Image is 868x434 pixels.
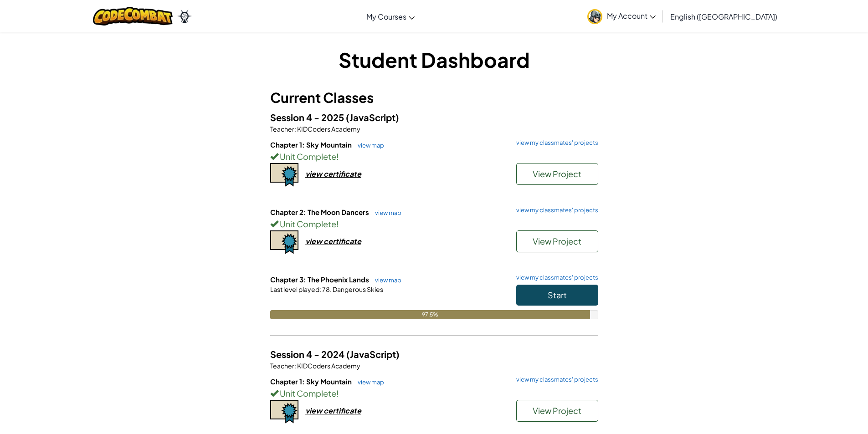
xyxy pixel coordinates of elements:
span: View Project [533,405,581,416]
a: view certificate [270,406,361,415]
button: View Project [516,230,598,252]
span: Unit Complete [278,388,336,398]
span: (JavaScript) [346,112,399,123]
a: view my classmates' projects [512,377,598,383]
span: View Project [533,168,581,179]
span: Session 4 - 2024 [270,348,346,360]
div: 97.5% [270,310,590,319]
button: Start [516,285,598,306]
span: Chapter 1: Sky Mountain [270,377,353,386]
span: KIDCoders Academy [296,125,360,133]
span: : [294,125,296,133]
a: My Account [583,2,660,31]
span: : [319,285,321,293]
span: Teacher [270,125,294,133]
a: view map [353,142,384,149]
img: certificate-icon.png [270,230,298,254]
span: ! [336,151,339,162]
span: Chapter 3: The Phoenix Lands [270,275,370,284]
span: ! [336,388,339,398]
a: view map [370,209,401,216]
span: KIDCoders Academy [296,362,360,370]
span: English ([GEOGRAPHIC_DATA]) [670,12,777,21]
a: view certificate [270,169,361,179]
span: Chapter 1: Sky Mountain [270,140,353,149]
span: View Project [533,236,581,246]
span: Unit Complete [278,219,336,229]
a: view map [353,378,384,386]
h3: Current Classes [270,87,598,108]
span: 78. [321,285,332,293]
span: Dangerous Skies [332,285,383,293]
img: certificate-icon.png [270,163,298,187]
a: view my classmates' projects [512,207,598,213]
div: view certificate [305,236,361,246]
span: Session 4 - 2025 [270,112,346,123]
a: view my classmates' projects [512,140,598,146]
span: : [294,362,296,370]
img: Ozaria [177,10,192,23]
div: view certificate [305,406,361,415]
button: View Project [516,163,598,185]
a: view map [370,276,401,284]
a: My Courses [362,4,419,29]
a: view my classmates' projects [512,275,598,281]
span: Start [548,290,567,300]
h1: Student Dashboard [270,46,598,74]
span: My Account [607,11,656,20]
img: CodeCombat logo [93,7,173,26]
span: ! [336,219,339,229]
a: English ([GEOGRAPHIC_DATA]) [666,4,782,29]
img: certificate-icon.png [270,400,298,424]
button: View Project [516,400,598,422]
span: Last level played [270,285,319,293]
span: (JavaScript) [346,348,400,360]
span: Teacher [270,362,294,370]
a: view certificate [270,236,361,246]
span: Unit Complete [278,151,336,162]
img: avatar [587,9,602,24]
span: My Courses [366,12,406,21]
div: view certificate [305,169,361,179]
span: Chapter 2: The Moon Dancers [270,208,370,216]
